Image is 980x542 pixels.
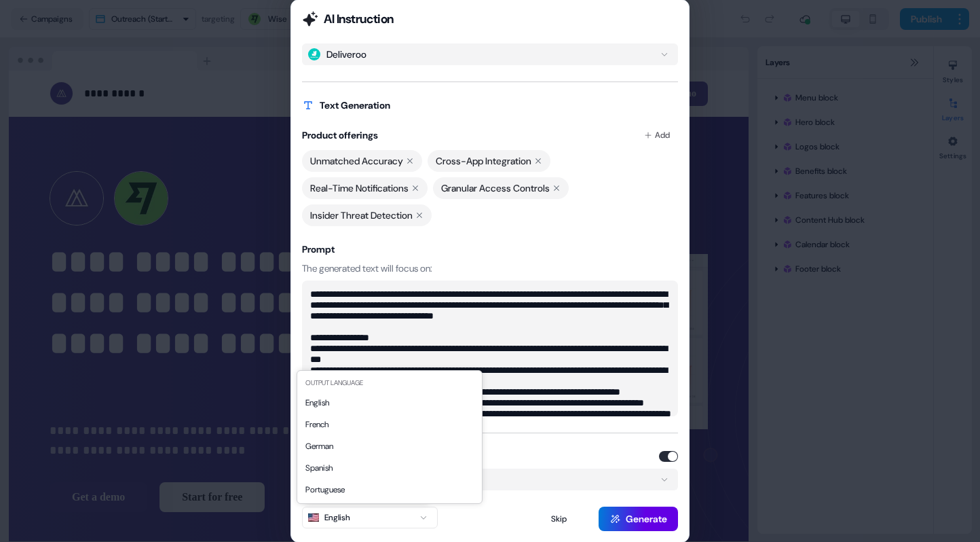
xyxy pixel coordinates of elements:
div: Deliveroo [326,48,366,61]
h3: Prompt [302,242,678,256]
button: Skip [522,507,596,531]
button: Add [636,123,678,147]
div: Unmatched Accuracy [302,150,422,172]
span: French [305,418,328,431]
div: Granular Access Controls [433,177,569,199]
h2: AI Instruction [324,11,394,27]
span: German [305,439,333,453]
p: The generated text will focus on: [302,261,678,275]
div: Insider Threat Detection [302,204,432,226]
h2: Product offerings [302,128,378,142]
div: Cross-App Integration [428,150,550,172]
span: English [305,396,329,410]
button: Generate [599,507,678,531]
span: Spanish [305,461,333,475]
h2: Text Generation [320,98,390,112]
div: OUTPUT LANGUAGE [300,374,479,392]
div: English [308,511,350,524]
img: The English flag [308,513,319,522]
span: Portuguese [305,483,345,496]
div: Real-Time Notifications [302,177,428,199]
button: Wiz [302,469,678,490]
